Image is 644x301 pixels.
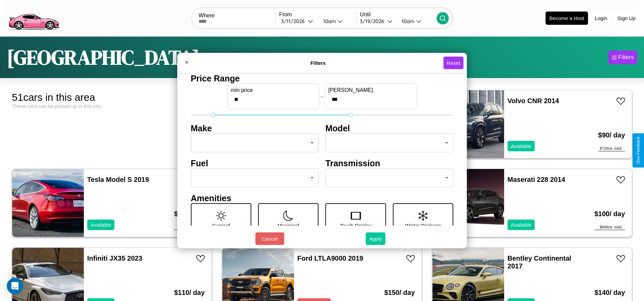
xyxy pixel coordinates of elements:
[511,142,532,151] p: Available
[12,103,212,109] div: These cars can be picked up in this city.
[255,232,284,245] button: Cancel
[87,176,149,183] a: Tesla Model S 2019
[618,54,634,61] div: Filters
[340,221,371,230] p: Touch Display
[636,137,641,164] div: Give Feedback
[320,18,338,24] div: 10am
[297,255,363,262] a: Ford LTLA9000 2019
[5,3,62,32] img: logo
[279,12,356,18] label: From
[398,18,416,24] div: 10am
[12,92,212,103] div: 51 cars in this area
[91,220,111,229] p: Available
[174,203,205,225] h3: $ 160 / day
[328,87,413,93] label: [PERSON_NAME]
[199,13,275,19] label: Where
[191,193,454,203] h4: Amenities
[546,12,588,25] button: Become a Host
[326,123,454,133] h4: Model
[191,123,319,133] h4: Make
[193,60,443,66] h4: Filters
[318,18,356,25] button: 10am
[360,18,387,24] div: 3 / 19 / 2026
[508,176,565,183] a: Maserati 228 2014
[405,221,441,230] p: Winter Package
[443,57,463,69] button: Reset
[87,255,142,262] a: Infiniti JX35 2023
[281,18,308,24] div: 3 / 11 / 2026
[614,12,639,24] button: Sign Up
[278,221,299,230] p: Moonroof
[212,221,230,230] p: Sunroof
[366,232,385,245] button: Apply
[396,18,437,25] button: 10am
[598,125,625,146] h3: $ 90 / day
[508,97,559,105] a: Volvo CNR 2014
[598,146,625,151] div: $ 720 est. total
[594,225,625,230] div: $ 800 est. total
[591,12,611,24] button: Login
[174,225,205,230] div: $ 1280 est. total
[326,158,454,168] h4: Transmission
[191,158,319,168] h4: Fuel
[7,278,23,294] div: Open Intercom Messenger
[511,220,532,229] p: Available
[594,203,625,225] h3: $ 100 / day
[231,87,316,93] label: min price
[7,43,200,71] h1: [GEOGRAPHIC_DATA]
[508,255,571,270] a: Bentley Continental 2017
[360,12,437,18] label: Until
[191,73,454,83] h4: Price Range
[279,18,317,25] button: 3/11/2026
[321,92,323,101] p: -
[608,51,637,64] button: Filters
